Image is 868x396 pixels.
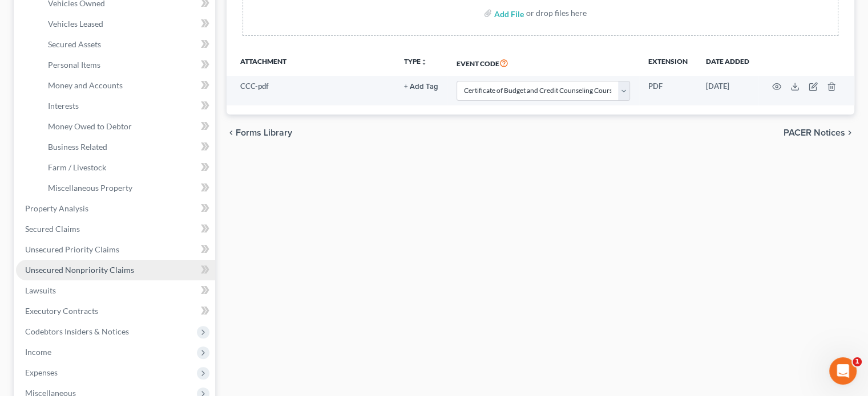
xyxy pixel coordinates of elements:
td: [DATE] [697,76,758,105]
span: Vehicles Leased [48,19,103,28]
span: Income [25,347,51,357]
span: Money Owed to Debtor [48,121,132,131]
span: Lawsuits [25,285,56,295]
span: Executory Contracts [25,306,98,316]
span: PACER Notices [784,128,845,137]
button: PACER Notices chevron_right [784,128,854,137]
th: Extension [639,50,697,76]
span: 1 [853,357,862,366]
a: Lawsuits [16,280,215,301]
a: Money and Accounts [39,75,215,96]
a: Miscellaneous Property [39,178,215,198]
td: CCC-pdf [227,76,395,105]
a: + Add Tag [404,81,438,92]
button: + Add Tag [404,83,438,91]
button: TYPEunfold_more [404,58,427,66]
span: Unsecured Nonpriority Claims [25,265,134,275]
span: Unsecured Priority Claims [25,244,119,254]
span: Forms Library [236,128,292,137]
a: Executory Contracts [16,301,215,321]
a: Interests [39,96,215,116]
i: unfold_more [421,59,427,66]
a: Unsecured Nonpriority Claims [16,260,215,280]
span: Personal Items [48,60,100,70]
a: Secured Claims [16,219,215,239]
a: Unsecured Priority Claims [16,239,215,260]
a: Money Owed to Debtor [39,116,215,137]
i: chevron_right [845,128,854,137]
iframe: Intercom live chat [829,357,857,385]
span: Farm / Livestock [48,162,106,172]
span: Miscellaneous Property [48,183,132,193]
th: Event Code [447,50,639,76]
td: PDF [639,76,697,105]
a: Farm / Livestock [39,157,215,178]
span: Expenses [25,368,58,377]
span: Secured Assets [48,39,101,49]
a: Property Analysis [16,198,215,219]
i: chevron_left [227,128,236,137]
a: Secured Assets [39,34,215,55]
span: Interests [48,101,79,111]
span: Secured Claims [25,224,80,234]
div: or drop files here [526,7,587,19]
button: chevron_left Forms Library [227,128,292,137]
th: Attachment [227,50,395,76]
span: Property Analysis [25,203,88,213]
span: Codebtors Insiders & Notices [25,326,129,336]
span: Business Related [48,142,107,152]
a: Personal Items [39,55,215,75]
a: Business Related [39,137,215,157]
span: Money and Accounts [48,80,123,90]
a: Vehicles Leased [39,14,215,34]
th: Date added [697,50,758,76]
